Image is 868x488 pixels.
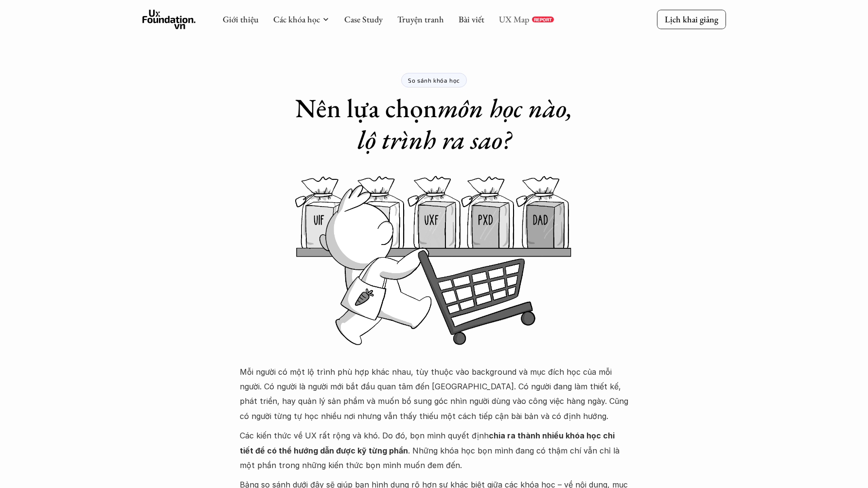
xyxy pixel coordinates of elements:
p: Các kiến thức về UX rất rộng và khó. Do đó, bọn mình quyết định . Những khóa học bọn mình đang có... [240,428,629,472]
strong: chia ra thành nhiều khóa học chi tiết để có thể hướng dẫn được kỹ từng phần [240,431,617,455]
p: REPORT [534,17,552,22]
a: Case Study [344,14,383,25]
p: Lịch khai giảng [665,14,718,25]
h1: Nên lựa chọn [283,92,585,156]
a: Truyện tranh [397,14,444,25]
p: So sánh khóa học [408,77,460,84]
a: Giới thiệu [223,14,259,25]
a: Bài viết [459,14,484,25]
em: môn học nào, lộ trình ra sao? [357,91,579,157]
a: UX Map [499,14,530,25]
a: Các khóa học [273,14,320,25]
a: Lịch khai giảng [657,10,726,29]
p: Mỗi người có một lộ trình phù hợp khác nhau, tùy thuộc vào background và mục đích học của mỗi ngư... [240,365,629,424]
